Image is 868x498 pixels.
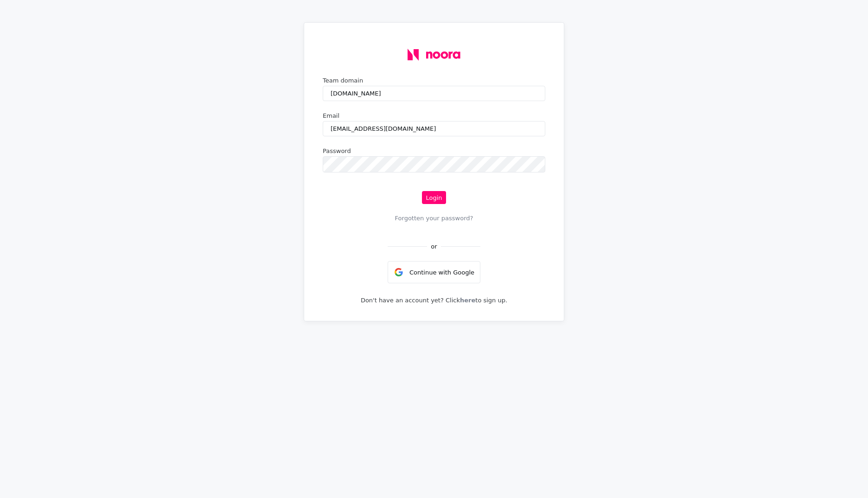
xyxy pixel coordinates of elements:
button: Forgotten your password? [391,211,477,224]
div: Continue with Google [388,261,480,283]
input: company [323,86,545,101]
div: Email [323,112,545,119]
input: name@company.com [323,121,545,136]
p: Don't have an account yet? Click to sign up. [361,297,507,304]
div: Password [323,147,545,154]
div: Team domain [323,77,545,84]
a: here [460,295,475,306]
button: Login [422,191,446,204]
div: or [431,243,437,250]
